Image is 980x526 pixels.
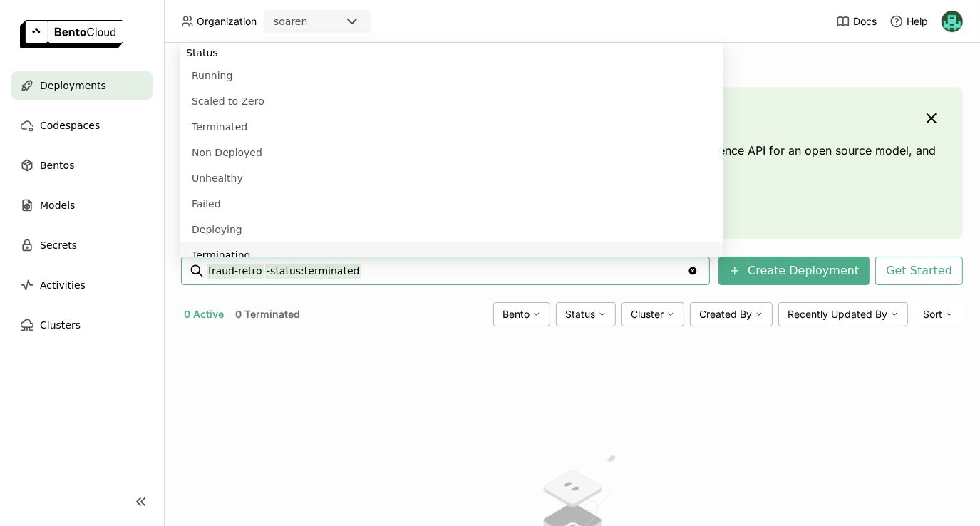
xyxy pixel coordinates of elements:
div: Bento [493,302,550,326]
li: Terminating [180,242,723,268]
img: logo [20,20,123,48]
span: Status [565,308,595,321]
input: Search [207,259,687,282]
img: Nhan Le [942,11,963,32]
input: Selected soaren. [309,15,310,29]
li: Deploying [180,217,723,242]
li: Unhealthy [180,165,723,191]
li: Status [180,43,723,63]
div: soaren [274,14,307,29]
span: Docs [853,15,877,28]
a: Deployments [11,71,153,100]
span: Organization [197,15,257,28]
span: Bentos [40,157,74,174]
div: Status [556,302,616,326]
div: Help [889,14,928,29]
ul: Menu [180,43,723,257]
a: Activities [11,271,153,299]
a: Models [11,191,153,220]
span: Created By [699,308,752,321]
button: Get Started [875,257,963,285]
div: Sort [914,302,963,326]
li: Terminated [180,114,723,140]
li: Running [180,63,723,88]
span: Models [40,197,75,214]
span: Activities [40,277,86,294]
a: Secrets [11,231,153,259]
a: Docs [836,14,877,29]
button: Create Deployment [718,257,870,285]
li: Failed [180,191,723,217]
span: Codespaces [40,117,100,134]
button: 0 Terminated [232,305,303,324]
svg: Clear value [687,265,698,277]
span: Clusters [40,316,81,334]
div: Recently Updated By [778,302,908,326]
span: Bento [502,308,530,321]
button: 0 Active [181,305,227,324]
div: Created By [690,302,773,326]
div: Cluster [621,302,684,326]
span: Sort [923,308,942,321]
span: Help [907,15,928,28]
li: Non Deployed [180,140,723,165]
a: Clusters [11,311,153,339]
span: Cluster [631,308,664,321]
a: Bentos [11,151,153,180]
span: Deployments [40,77,106,94]
a: Codespaces [11,111,153,140]
span: Secrets [40,237,77,254]
span: Recently Updated By [788,308,887,321]
li: Scaled to Zero [180,88,723,114]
